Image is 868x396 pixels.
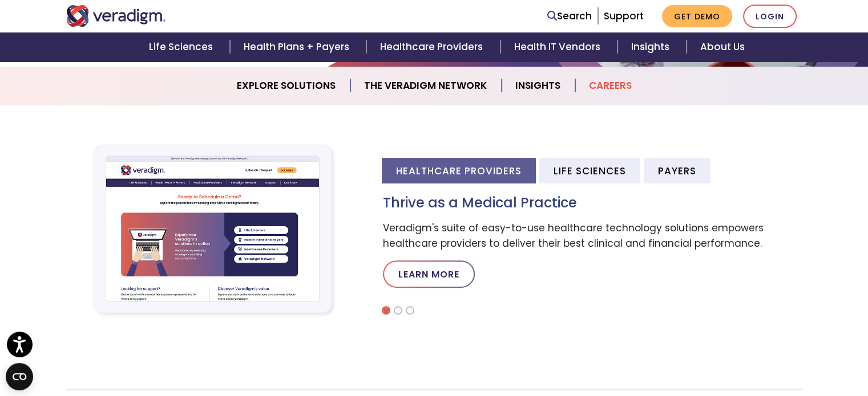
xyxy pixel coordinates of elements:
[539,158,640,183] li: Life Sciences
[687,32,758,62] a: About Us
[743,5,797,28] a: Login
[382,158,536,183] li: Healthcare Providers
[383,260,475,288] a: Learn More
[644,158,710,183] li: Payers
[604,9,644,23] a: Support
[617,32,687,62] a: Insights
[66,5,166,27] img: Veradigm logo
[366,32,500,62] a: Healthcare Providers
[135,32,230,62] a: Life Sciences
[350,71,502,100] a: The Veradigm Network
[6,363,33,390] button: Open CMP widget
[502,71,575,100] a: Insights
[383,221,802,251] p: Veradigm's suite of easy-to-use healthcare technology solutions empowers healthcare providers to ...
[223,71,350,100] a: Explore Solutions
[662,5,732,27] a: Get Demo
[547,9,592,24] a: Search
[575,71,645,100] a: Careers
[383,195,802,211] h3: Thrive as a Medical Practice
[500,32,617,62] a: Health IT Vendors
[230,32,366,62] a: Health Plans + Payers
